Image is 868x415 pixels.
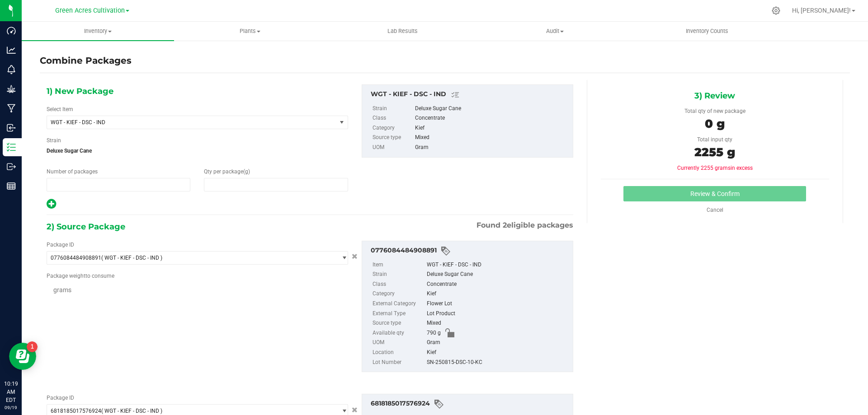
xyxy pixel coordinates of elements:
[427,358,568,368] div: SN-250815-DSC-10-KC
[7,84,16,93] inline-svg: Grow
[677,165,753,171] span: Currently 2255 grams
[53,286,71,294] span: Grams
[427,270,568,280] div: Deluxe Sugar Cane
[415,113,568,123] div: Concentrate
[684,108,745,114] span: Total qty of new package
[326,22,479,41] a: Lab Results
[479,22,631,41] a: Audit
[175,27,326,35] span: Plants
[373,270,425,280] label: Strain
[373,143,413,153] label: UOM
[4,404,18,411] p: 09/19
[415,133,568,143] div: Mixed
[674,27,741,35] span: Inventory Counts
[47,136,61,145] label: Strain
[371,246,568,256] div: 0776084484908891
[22,22,174,41] a: Inventory
[47,395,74,401] span: Package ID
[770,6,782,15] div: Manage settings
[51,119,321,126] span: WGT - KIEF - DSC - IND
[40,54,132,67] h4: Combine Packages
[427,318,568,328] div: Mixed
[373,338,425,348] label: UOM
[47,105,73,113] label: Select Item
[7,46,16,55] inline-svg: Analytics
[697,136,732,143] span: Total input qty
[7,26,16,35] inline-svg: Dashboard
[51,255,101,261] span: 0776084484908891
[371,399,568,410] div: 6818185017576924
[4,380,18,404] p: 10:19 AM EDT
[47,144,348,158] span: Deluxe Sugar Cane
[705,117,725,131] span: 0 g
[373,260,425,270] label: Item
[22,27,174,35] span: Inventory
[373,348,425,358] label: Location
[373,358,425,368] label: Lot Number
[55,7,125,14] span: Green Acres Cultivation
[479,27,631,35] span: Audit
[7,104,16,113] inline-svg: Manufacturing
[373,104,413,114] label: Strain
[7,65,16,74] inline-svg: Monitoring
[373,123,413,133] label: Category
[47,242,74,248] span: Package ID
[792,7,851,14] span: Hi, [PERSON_NAME]!
[427,289,568,299] div: Kief
[27,341,38,352] iframe: Resource center unread badge
[47,168,98,175] span: Number of packages
[204,178,347,191] input: 0
[373,299,425,309] label: External Category
[373,309,425,319] label: External Type
[349,250,360,263] button: Cancel button
[415,143,568,153] div: Gram
[476,220,573,231] span: Found eligible packages
[174,22,326,41] a: Plants
[707,207,723,213] a: Cancel
[427,309,568,319] div: Lot Product
[204,168,250,175] span: Qty per package
[51,408,101,414] span: 6818185017576924
[7,143,16,152] inline-svg: Inventory
[375,27,430,35] span: Lab Results
[371,89,568,100] div: WGT - KIEF - DSC - IND
[427,299,568,309] div: Flower Lot
[427,338,568,348] div: Gram
[731,165,753,171] span: in excess
[373,328,425,338] label: Available qty
[373,133,413,143] label: Source type
[631,22,783,41] a: Inventory Counts
[427,260,568,270] div: WGT - KIEF - DSC - IND
[427,280,568,289] div: Concentrate
[373,113,413,123] label: Class
[694,145,735,159] span: 2255 g
[47,178,190,191] input: 1
[101,408,162,414] span: ( WGT - KIEF - DSC - IND )
[503,221,507,229] span: 2
[694,89,735,103] span: 3) Review
[373,289,425,299] label: Category
[69,273,85,279] span: weight
[415,104,568,114] div: Deluxe Sugar Cane
[47,203,56,209] span: Add new output
[623,186,806,201] button: Review & Confirm
[47,84,113,98] span: 1) New Package
[336,116,348,129] span: select
[7,182,16,191] inline-svg: Reports
[243,168,250,175] span: (g)
[9,343,36,370] iframe: Resource center
[336,252,348,264] span: select
[415,123,568,133] div: Kief
[7,123,16,132] inline-svg: Inbound
[47,220,125,233] span: 2) Source Package
[47,273,114,279] span: Package to consume
[7,162,16,171] inline-svg: Outbound
[101,255,162,261] span: ( WGT - KIEF - DSC - IND )
[373,280,425,289] label: Class
[427,328,441,338] span: 790 g
[427,348,568,358] div: Kief
[373,318,425,328] label: Source type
